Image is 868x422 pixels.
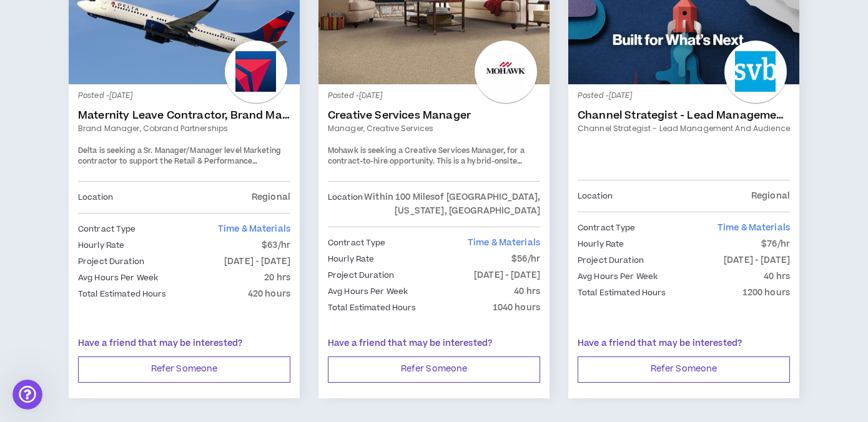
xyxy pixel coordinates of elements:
h1: Gabriella [61,6,105,16]
p: $56/hr [511,252,540,266]
div: I updated my profile, I basically did this job at Accenture. Want to show that I'm qualified. [55,86,230,123]
p: 420 hours [248,287,290,301]
p: Location [578,189,613,203]
p: Within 100 Miles of [GEOGRAPHIC_DATA], [US_STATE], [GEOGRAPHIC_DATA] [363,190,540,218]
div: Gabriella says… [10,210,240,260]
button: Refer Someone [328,356,540,383]
div: Profile image for Gabriella [36,7,56,27]
div: Just approved you! [20,217,102,230]
p: Avg Hours Per Week [578,270,658,283]
span: Delta is seeking a Sr. Manager/Manager level Marketing contractor to support the Retail & Perform... [78,145,282,189]
p: Location [328,190,363,218]
a: Manager, Creative Services [328,123,540,134]
div: Will says… [10,79,240,132]
button: Refer Someone [78,356,290,383]
p: Hourly Rate [328,252,374,266]
b: Gabriella [69,185,107,194]
button: Send a message… [214,321,234,341]
button: Gif picker [39,326,49,336]
p: Project Duration [578,253,644,267]
div: Awesome. Thanks, [PERSON_NAME]. [70,267,230,280]
p: 40 hrs [514,285,540,298]
p: Posted - [DATE] [578,91,790,102]
div: Awesome. Thanks, [PERSON_NAME]. [60,260,240,287]
p: Active 1h ago [61,16,116,28]
p: [DATE] - [DATE] [224,255,290,268]
div: Will says… [10,38,240,79]
a: Brand Manager, Cobrand Partnerships [78,123,290,134]
p: Have a friend that may be interested? [78,337,290,350]
div: Will says… [10,260,240,302]
button: Emoji picker [19,326,29,336]
a: Channel Strategist - Lead Management and Audience [578,109,790,122]
p: 1040 hours [493,301,540,315]
span: Time & Materials [718,222,790,234]
p: Total Estimated Hours [78,287,167,301]
p: 20 hrs [264,271,290,285]
p: Contract Type [328,236,386,250]
p: Location [78,190,113,204]
p: Have a friend that may be interested? [328,337,540,350]
p: Total Estimated Hours [578,286,666,300]
p: 40 hrs [764,270,790,283]
p: Contract Type [578,221,636,235]
div: Gabriella says… [10,181,240,210]
p: Have a friend that may be interested? [578,337,790,350]
p: Regional [252,190,290,204]
div: Close [219,5,242,27]
p: Hourly Rate [78,238,124,252]
p: Project Duration [328,268,394,282]
div: Will says… [10,132,240,181]
p: Project Duration [78,255,144,268]
p: Hourly Rate [578,237,624,251]
p: [DATE] - [DATE] [724,253,790,267]
span: Mohawk is seeking a Creative Services Manager, for a contract-to-hire opportunity. This is a hybr... [328,145,527,189]
p: [DATE] - [DATE] [474,268,540,282]
div: Wondering how I might get approved quickly so I can throw in an application. [55,139,230,164]
p: Avg Hours Per Week [78,271,158,285]
p: Total Estimated Hours [328,301,417,315]
button: go back [8,5,32,29]
textarea: Message… [11,300,239,321]
div: joined the conversation [69,184,197,195]
p: Posted - [DATE] [328,91,540,102]
a: Creative Services Manager [328,109,540,122]
div: Profile image for Gabriella [53,183,66,195]
span: Time & Materials [468,237,540,249]
div: Gabriella • 1h ago [20,240,89,247]
p: Avg Hours Per Week [328,285,408,298]
p: $76/hr [761,237,790,251]
button: Refer Someone [578,356,790,383]
a: Channel Strategist - Lead Management and Audience [578,123,790,134]
a: Maternity Leave Contractor, Brand Marketing Manager (Cobrand Partnerships) [78,109,290,122]
div: Hi! I'm totally interested in this role. Leica Geosystems [55,46,230,70]
button: Home [195,5,219,29]
div: I updated my profile, I basically did this job at Accenture. Want to show that I'm qualified. [45,79,240,130]
p: Contract Type [78,222,136,236]
iframe: Intercom live chat [12,380,42,410]
div: Wondering how I might get approved quickly so I can throw in an application. [45,132,240,171]
span: Time & Materials [218,223,290,235]
p: Regional [751,189,790,203]
button: Upload attachment [59,326,69,336]
div: Just approved you!Gabriella • 1h ago [10,210,112,237]
p: 1200 hours [742,286,790,300]
div: Hi! I'm totally interested in this role. Leica Geosystems [45,38,240,77]
p: $63/hr [262,238,290,252]
p: Posted - [DATE] [78,91,290,102]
